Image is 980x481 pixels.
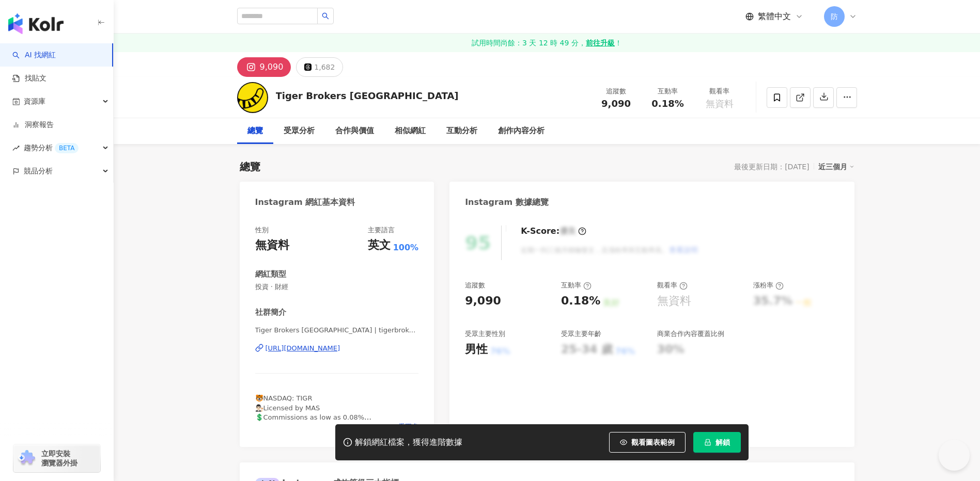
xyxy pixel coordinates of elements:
button: 解鎖 [693,432,741,453]
span: 立即安裝 瀏覽器外掛 [41,449,77,468]
div: 總覽 [240,159,260,174]
div: 創作內容分析 [498,125,545,137]
span: 🐯NASDAQ: TIGR 👨🏻‍⚖️Licensed by MAS 💲Commissions as low as 0.08% 💰No Requirement for minimum depos... [255,394,390,440]
span: search [322,12,329,20]
img: KOL Avatar [237,82,268,113]
span: 防 [831,11,838,22]
div: 追蹤數 [597,86,636,97]
div: 漲粉率 [753,281,784,290]
div: 追蹤數 [465,281,485,290]
div: 互動率 [648,86,688,97]
div: 合作與價值 [335,125,374,137]
div: 性別 [255,226,269,235]
div: 無資料 [255,237,289,253]
div: 互動分析 [446,125,477,137]
span: 投資 · 財經 [255,282,419,292]
span: 觀看圖表範例 [631,438,675,446]
div: 男性 [465,342,488,358]
div: 受眾主要年齡 [561,329,601,339]
div: BETA [55,143,79,153]
span: 趨勢分析 [24,136,79,159]
div: 英文 [368,237,391,253]
div: 觀看率 [657,281,688,290]
span: 0.18% [651,99,683,109]
span: lock [704,439,711,446]
a: 試用時間尚餘：3 天 12 時 49 分，前往升級！ [114,34,980,52]
a: 找貼文 [12,73,46,84]
button: 觀看圖表範例 [609,432,686,453]
div: 網紅類型 [255,269,286,280]
span: 競品分析 [24,159,53,183]
div: 無資料 [657,293,691,309]
div: 0.18% [561,293,600,309]
a: 洞察報告 [12,120,54,130]
a: [URL][DOMAIN_NAME] [255,344,419,353]
div: 9,090 [465,293,501,309]
span: Tiger Brokers [GEOGRAPHIC_DATA] | tigerbrokerssg [255,326,419,335]
strong: 前往升級 [586,38,615,48]
div: Tiger Brokers [GEOGRAPHIC_DATA] [276,89,459,102]
a: chrome extension立即安裝 瀏覽器外掛 [13,444,100,472]
div: 互動率 [561,281,592,290]
span: 無資料 [706,99,734,109]
span: 繁體中文 [758,11,791,22]
div: 1,682 [314,60,335,74]
div: 主要語言 [368,226,395,235]
div: 最後更新日期：[DATE] [734,163,809,171]
div: 總覽 [247,125,263,137]
div: 社群簡介 [255,307,286,318]
div: 商業合作內容覆蓋比例 [657,329,724,339]
span: rise [12,145,20,152]
button: 1,682 [296,57,343,77]
button: 9,090 [237,57,291,77]
div: Instagram 網紅基本資料 [255,197,355,208]
div: 近三個月 [818,160,854,173]
a: searchAI 找網紅 [12,50,56,60]
div: 9,090 [260,60,284,74]
div: Instagram 數據總覽 [465,197,549,208]
div: K-Score : [521,226,586,237]
span: 資源庫 [24,90,45,113]
div: [URL][DOMAIN_NAME] [266,344,340,353]
div: 受眾分析 [284,125,315,137]
span: 100% [393,242,418,253]
div: 解鎖網紅檔案，獲得進階數據 [355,437,462,448]
div: 受眾主要性別 [465,329,505,339]
span: 9,090 [601,98,631,109]
span: 看更多 [398,422,418,431]
img: logo [8,13,64,34]
div: 相似網紅 [395,125,426,137]
img: chrome extension [17,450,37,467]
div: 觀看率 [700,86,739,97]
span: 解鎖 [715,438,730,446]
